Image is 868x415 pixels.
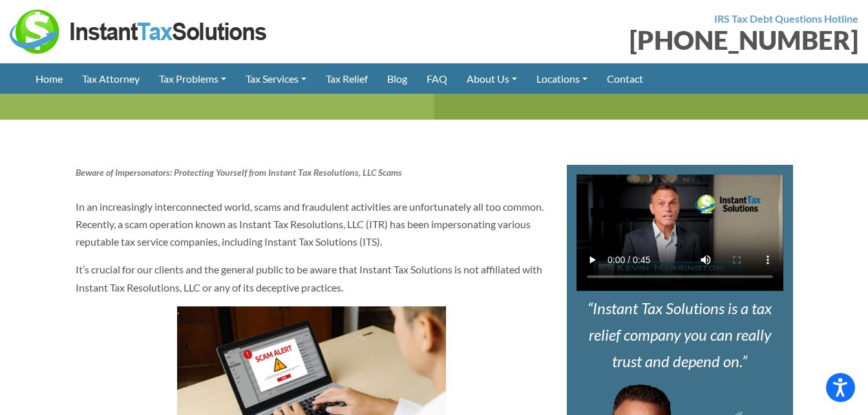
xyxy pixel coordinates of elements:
a: Tax Services [236,63,316,94]
a: Tax Attorney [72,63,149,94]
strong: Beware of Impersonators: Protecting Yourself from Instant Tax Resolutions, LLC Scams [76,167,402,178]
a: Locations [527,63,597,94]
a: Instant Tax Solutions Logo [10,24,268,36]
p: It’s crucial for our clients and the general public to be aware that Instant Tax Solutions is not... [76,261,547,295]
p: In an increasingly interconnected world, scams and fraudulent activities are unfortunately all to... [76,198,547,251]
a: About Us [457,63,527,94]
a: FAQ [417,63,457,94]
a: Tax Problems [149,63,236,94]
a: Home [26,63,72,94]
a: Tax Relief [316,63,377,94]
i: Instant Tax Solutions is a tax relief company you can really trust and depend on. [587,299,772,370]
strong: IRS Tax Debt Questions Hotline [714,12,858,25]
img: Instant Tax Solutions Logo [10,10,268,54]
div: [PHONE_NUMBER] [444,27,859,53]
a: Contact [597,63,653,94]
a: Blog [377,63,417,94]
